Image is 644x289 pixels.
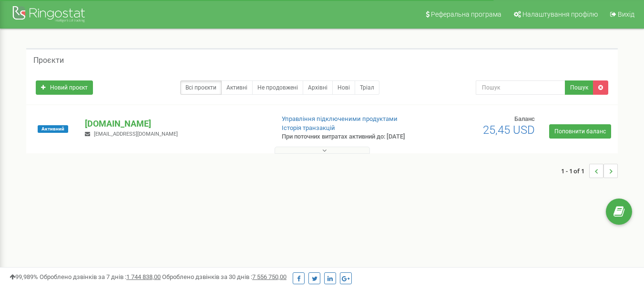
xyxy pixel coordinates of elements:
a: Тріал [355,80,379,95]
a: Активні [221,80,253,95]
a: Нові [332,80,355,95]
span: Оброблено дзвінків за 7 днів : [40,273,161,280]
span: Оброблено дзвінків за 30 днів : [162,273,286,280]
span: Реферальна програма [431,10,501,18]
span: Налаштування профілю [522,10,598,18]
input: Пошук [476,80,565,95]
a: Поповнити баланс [549,124,611,139]
nav: ... [561,154,618,188]
h5: Проєкти [33,56,64,65]
span: [EMAIL_ADDRESS][DOMAIN_NAME] [94,131,178,137]
span: Баланс [514,115,535,122]
a: Не продовжені [252,80,303,95]
a: Управління підключеними продуктами [282,115,398,122]
a: Всі проєкти [180,80,222,95]
a: Історія транзакцій [282,124,335,131]
a: Новий проєкт [36,80,93,95]
u: 1 744 838,00 [126,273,161,280]
span: Вихід [618,10,634,18]
a: Архівні [303,80,333,95]
p: При поточних витратах активний до: [DATE] [282,132,414,141]
span: 25,45 USD [483,123,535,137]
p: [DOMAIN_NAME] [85,118,266,130]
span: 1 - 1 of 1 [561,164,589,178]
span: Активний [38,125,68,133]
u: 7 556 750,00 [252,273,286,280]
button: Пошук [565,80,593,95]
span: 99,989% [10,273,38,280]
